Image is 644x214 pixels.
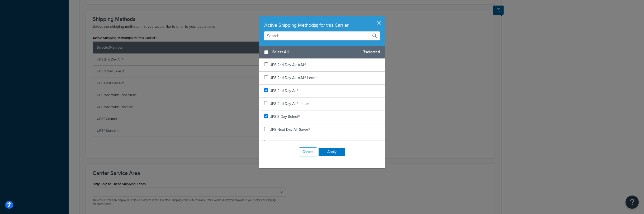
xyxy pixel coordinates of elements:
button: Apply [319,148,345,156]
span: Select All [272,48,359,56]
span: UPS 3 Day Select® [269,114,300,119]
input: Search [264,31,380,40]
div: Active Shipping Method(s) for this Carrier [264,21,380,29]
div: 7 selected [259,46,385,59]
span: UPS 2nd Day Air A.M.® [269,62,306,68]
span: UPS 2nd Day Air A.M.® Letter [269,75,317,81]
button: Cancel [299,147,317,156]
span: UPS Next Day Air Saver® [269,127,310,132]
span: UPS 2nd Day Air® Letter [269,101,309,106]
span: UPS 2nd Day Air® [269,88,299,94]
span: UPS Next Day Air Saver® Letter [269,140,321,145]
